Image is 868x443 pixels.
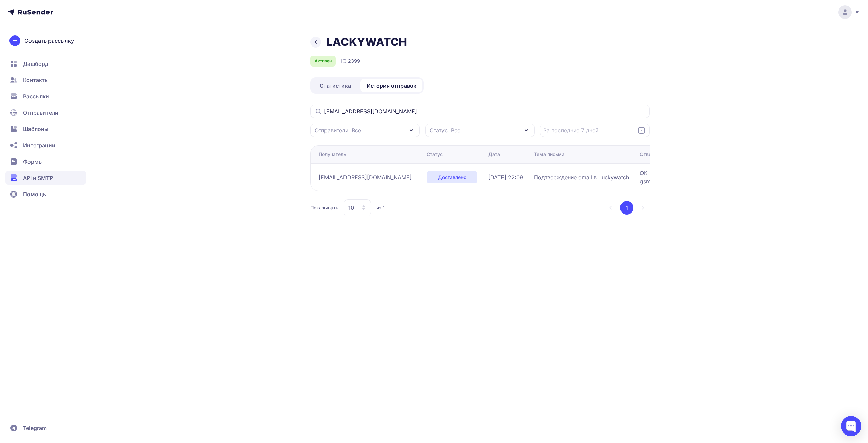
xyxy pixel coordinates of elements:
span: Интеграции [23,141,55,149]
span: История отправок [367,81,416,90]
div: Тема письма [534,151,565,158]
span: Доставлено [438,174,466,181]
span: Статус: Все [430,126,460,134]
span: [DATE] 22:09 [488,173,523,181]
div: Ответ SMTP [640,151,669,158]
span: Показывать [310,204,338,211]
a: Статистика [312,79,359,92]
span: из 1 [376,204,385,211]
span: Формы [23,158,43,166]
span: OK 1757444969 38308e7fff4ca-337f4c34a15si44526841fa.55 - gsmtp [640,169,809,185]
button: 1 [620,201,633,215]
span: 10 [348,204,354,212]
span: [EMAIL_ADDRESS][DOMAIN_NAME] [319,173,412,181]
span: Создать рассылку [24,37,74,45]
a: Telegram [5,421,86,435]
span: Telegram [23,424,47,432]
span: Помощь [23,190,46,198]
div: Получатель [319,151,346,158]
span: Отправители: Все [315,126,361,134]
span: Подтверждение email в Luckywatch [534,173,629,181]
span: API и SMTP [23,174,53,182]
h1: LACKYWATCH [327,35,407,49]
span: Дашборд [23,60,48,68]
span: Активен [315,58,332,64]
input: Datepicker input [540,124,650,137]
span: Контакты [23,76,49,84]
input: Поиск [310,105,650,118]
span: 2399 [348,58,360,64]
div: ID [341,57,360,65]
span: Шаблоны [23,125,48,133]
a: История отправок [360,79,422,92]
span: Отправители [23,109,58,117]
div: Статус [427,151,443,158]
span: Статистика [320,81,351,90]
div: Дата [488,151,500,158]
span: Рассылки [23,92,49,100]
